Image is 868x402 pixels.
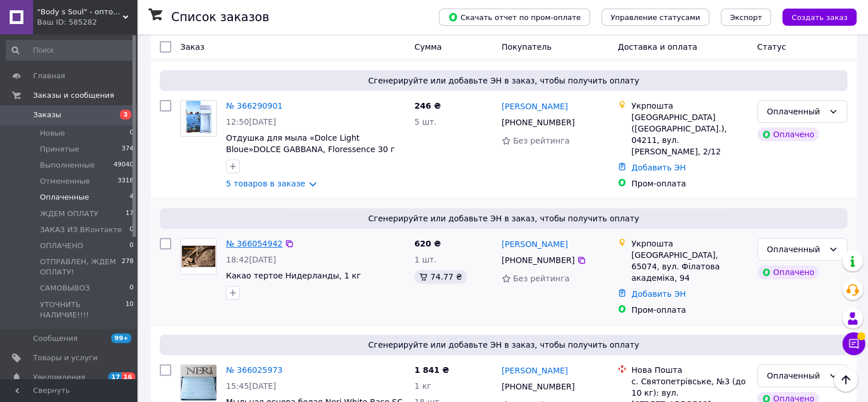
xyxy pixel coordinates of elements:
[414,255,437,264] span: 1 шт.
[120,110,131,120] span: 3
[181,365,216,400] img: Фото товару
[502,365,568,376] a: [PERSON_NAME]
[771,12,857,21] a: Создать заказ
[414,381,431,391] span: 1 кг
[40,160,95,170] span: Выполненные
[617,42,697,51] span: Доставка и оплата
[171,10,269,24] h1: Список заказов
[122,372,135,382] span: 16
[40,257,122,277] span: ОТПРАВЛЕН, ЖДЕМ ОПЛАТУ!
[181,245,216,268] img: Фото товару
[767,105,824,118] div: Оплаченный
[226,239,282,248] a: № 366054942
[631,178,748,189] div: Пром-оплата
[40,192,89,202] span: Оплаченные
[631,289,685,298] a: Добавить ЭН
[126,300,134,320] span: 10
[37,17,137,27] div: Ваш ID: 585282
[513,274,570,283] span: Без рейтинга
[111,333,131,343] span: 99+
[33,333,78,344] span: Сообщения
[33,71,65,81] span: Главная
[631,304,748,316] div: Пром-оплата
[37,7,123,17] span: "Body s Soul" - оптово-роздрібний магазин товарів для миловаріння, свічок,пластикових форм,пакування
[33,372,85,383] span: Уведомления
[439,9,590,26] button: Скачать отчет по пром-оплате
[767,243,824,256] div: Оплаченный
[122,257,134,277] span: 278
[842,332,865,355] button: Чат с покупателем
[226,271,361,280] a: Какао тертое Нидерланды, 1 кг
[414,239,441,248] span: 620 ₴
[414,117,437,126] span: 5 шт.
[108,372,122,382] span: 17
[631,238,748,249] div: Укрпошта
[226,255,276,264] span: 18:42[DATE]
[757,128,819,141] div: Оплачено
[164,339,843,351] span: Сгенерируйте или добавьте ЭН в заказ, чтобы получить оплату
[33,90,114,101] span: Заказы и сообщения
[130,225,134,235] span: 0
[631,100,748,112] div: Укрпошта
[40,176,90,186] span: Отмененные
[226,101,282,110] a: № 366290901
[414,270,466,284] div: 74.77 ₴
[226,179,305,188] a: 5 товаров в заказе
[502,42,552,51] span: Покупатель
[180,100,217,137] a: Фото товару
[33,110,61,120] span: Заказы
[502,382,575,391] span: [PHONE_NUMBER]
[631,364,748,376] div: Нова Пошта
[226,133,395,154] a: Отдушка для мыла «Dolce Light Bloue»DOLCE GABBANA, Floressence 30 г
[448,12,581,22] span: Скачать отчет по пром-оплате
[164,75,843,86] span: Сгенерируйте или добавьте ЭН в заказ, чтобы получить оплату
[414,42,442,51] span: Сумма
[180,42,204,51] span: Заказ
[40,225,122,235] span: ЗАКАЗ ИЗ ВКонтакте
[180,238,217,274] a: Фото товару
[40,128,65,138] span: Новые
[6,40,135,61] input: Поиск
[40,283,90,293] span: САМОВЫВОЗ
[502,238,568,250] a: [PERSON_NAME]
[118,176,134,186] span: 3318
[122,144,134,154] span: 374
[834,368,858,392] button: Наверх
[40,209,98,219] span: ЖДЕМ ОПЛАТУ
[757,42,786,51] span: Статус
[130,241,134,251] span: 0
[33,353,98,363] span: Товары и услуги
[502,101,568,112] a: [PERSON_NAME]
[130,192,134,202] span: 4
[130,283,134,293] span: 0
[730,13,762,22] span: Экспорт
[513,136,570,145] span: Без рейтинга
[601,9,709,26] button: Управление статусами
[631,163,685,172] a: Добавить ЭН
[611,13,700,22] span: Управление статусами
[185,101,212,136] img: Фото товару
[792,13,847,22] span: Создать заказ
[631,249,748,284] div: [GEOGRAPHIC_DATA], 65074, вул. Філатова академіка, 94
[40,300,126,320] span: УТОЧНИТЬ НАЛИЧИЕ!!!!
[757,265,819,279] div: Оплачено
[226,41,305,50] a: 8 товаров в заказе
[226,117,276,126] span: 12:50[DATE]
[164,213,843,224] span: Сгенерируйте или добавьте ЭН в заказ, чтобы получить оплату
[502,256,575,265] span: [PHONE_NUMBER]
[782,9,857,26] button: Создать заказ
[226,365,282,375] a: № 366025973
[130,128,134,138] span: 0
[40,241,83,251] span: ОПЛАЧЕНО
[114,160,134,170] span: 49040
[767,369,824,382] div: Оплаченный
[414,365,449,375] span: 1 841 ₴
[414,101,441,110] span: 246 ₴
[502,118,575,127] span: [PHONE_NUMBER]
[226,381,276,391] span: 15:45[DATE]
[40,144,79,154] span: Принятые
[180,364,217,401] a: Фото товару
[126,209,134,219] span: 17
